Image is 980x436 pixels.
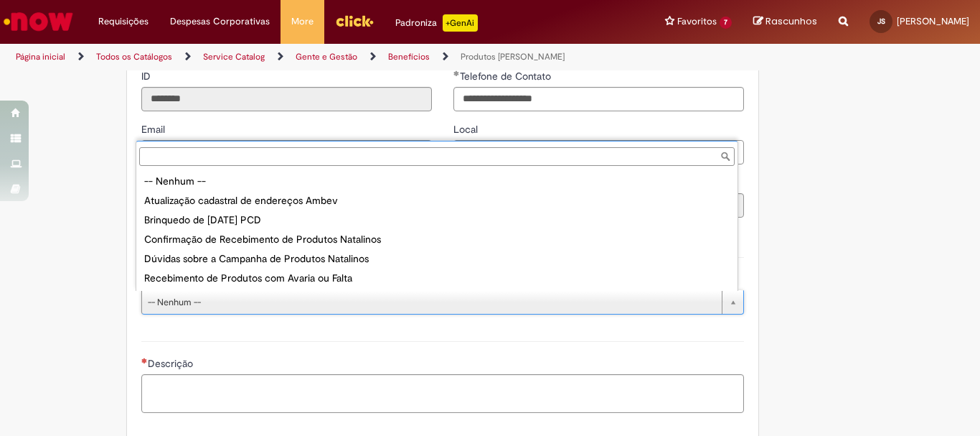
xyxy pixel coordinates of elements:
[139,172,735,191] div: -- Nenhum --
[139,210,735,230] div: Brinquedo de [DATE] PCD
[139,269,735,288] div: Recebimento de Produtos com Avaria ou Falta
[136,169,738,291] ul: Tipo de solicitação
[139,230,735,249] div: Confirmação de Recebimento de Produtos Natalinos
[139,191,735,210] div: Atualização cadastral de endereços Ambev
[139,249,735,269] div: Dúvidas sobre a Campanha de Produtos Natalinos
